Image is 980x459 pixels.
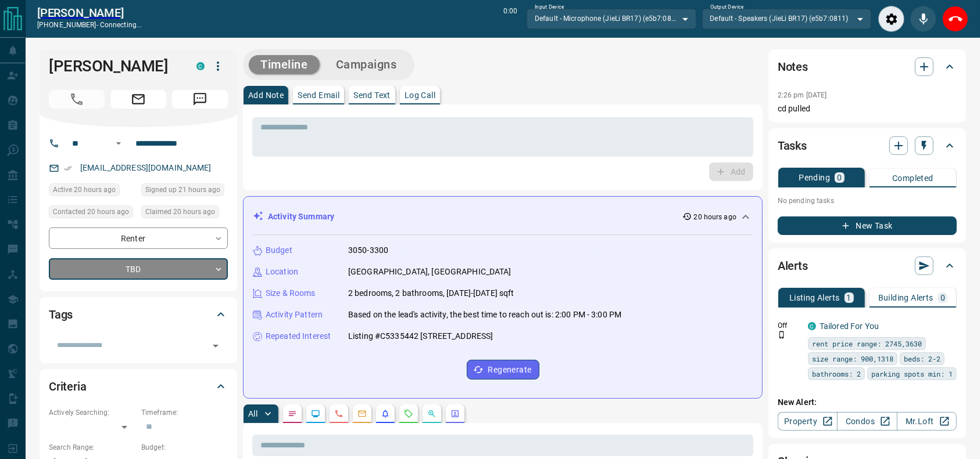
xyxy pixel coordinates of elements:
[298,91,339,99] p: Send Email
[49,305,73,324] h2: Tags
[778,136,807,155] h2: Tasks
[910,6,936,32] div: Mute
[49,407,135,418] p: Actively Searching:
[808,322,816,330] div: condos.ca
[266,244,292,256] p: Budget
[778,132,957,160] div: Tasks
[49,442,135,453] p: Search Range:
[405,91,435,99] p: Log Call
[812,353,893,364] span: size range: 900,1318
[837,174,842,182] p: 0
[196,62,205,70] div: condos.ca
[847,294,852,302] p: 1
[145,184,220,196] span: Signed up 21 hours ago
[266,287,316,299] p: Size & Rooms
[778,91,827,99] p: 2:26 pm [DATE]
[694,212,736,222] p: 20 hours ago
[778,252,957,280] div: Alerts
[778,216,957,235] button: New Task
[253,206,753,227] div: Activity Summary20 hours ago
[778,412,838,431] a: Property
[404,409,413,418] svg: Requests
[381,409,390,418] svg: Listing Alerts
[248,91,284,99] p: Add Note
[208,338,224,354] button: Open
[141,183,228,200] div: Wed Aug 13 2025
[812,338,922,349] span: rent price range: 2745,3630
[357,409,367,418] svg: Emails
[778,53,957,81] div: Notes
[266,266,298,278] p: Location
[110,90,166,109] span: Email
[897,412,957,431] a: Mr.Loft
[112,136,126,150] button: Open
[778,103,957,115] p: cd pulled
[141,407,228,418] p: Timeframe:
[878,6,904,32] div: Audio Settings
[878,294,933,302] p: Building Alerts
[334,409,344,418] svg: Calls
[49,90,105,109] span: Call
[49,227,228,249] div: Renter
[348,266,512,278] p: [GEOGRAPHIC_DATA], [GEOGRAPHIC_DATA]
[141,442,228,453] p: Budget:
[49,373,228,400] div: Criteria
[49,301,228,328] div: Tags
[49,183,135,200] div: Wed Aug 13 2025
[348,309,621,321] p: Based on the lead's activity, the best time to reach out is: 2:00 PM - 3:00 PM
[535,3,564,11] label: Input Device
[778,57,808,76] h2: Notes
[778,320,801,331] p: Off
[249,55,320,74] button: Timeline
[49,258,228,280] div: TBD
[467,360,539,380] button: Regenerate
[940,294,945,302] p: 0
[892,174,933,182] p: Completed
[80,163,212,172] a: [EMAIL_ADDRESS][DOMAIN_NAME]
[53,206,129,218] span: Contacted 20 hours ago
[37,6,142,20] a: [PERSON_NAME]
[145,206,215,218] span: Claimed 20 hours ago
[248,410,257,418] p: All
[427,409,437,418] svg: Opportunities
[141,205,228,222] div: Wed Aug 13 2025
[353,91,391,99] p: Send Text
[942,6,968,32] div: End Call
[789,294,840,302] p: Listing Alerts
[266,309,323,321] p: Activity Pattern
[324,55,409,74] button: Campaigns
[311,409,320,418] svg: Lead Browsing Activity
[837,412,897,431] a: Condos
[812,368,861,380] span: bathrooms: 2
[871,368,953,380] span: parking spots min: 1
[64,164,72,172] svg: Email Verified
[503,6,517,32] p: 0:00
[53,184,116,196] span: Active 20 hours ago
[49,205,135,222] div: Wed Aug 13 2025
[778,331,786,339] svg: Push Notification Only
[710,3,743,11] label: Output Device
[778,396,957,409] p: New Alert:
[268,211,334,223] p: Activity Summary
[288,409,297,418] svg: Notes
[348,287,514,299] p: 2 bedrooms, 2 bathrooms, [DATE]-[DATE] sqft
[49,57,179,75] h1: [PERSON_NAME]
[450,409,460,418] svg: Agent Actions
[799,174,830,182] p: Pending
[778,192,957,209] p: No pending tasks
[49,377,87,396] h2: Criteria
[904,353,940,364] span: beds: 2-2
[100,21,142,29] span: connecting...
[702,9,871,28] div: Default - Speakers (JieLi BR17) (e5b7:0811)
[348,330,493,342] p: Listing #C5335442 [STREET_ADDRESS]
[37,20,142,30] p: [PHONE_NUMBER] -
[527,9,696,28] div: Default - Microphone (JieLi BR17) (e5b7:0811)
[820,321,879,331] a: Tailored For You
[266,330,331,342] p: Repeated Interest
[348,244,388,256] p: 3050-3300
[778,256,808,275] h2: Alerts
[172,90,228,109] span: Message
